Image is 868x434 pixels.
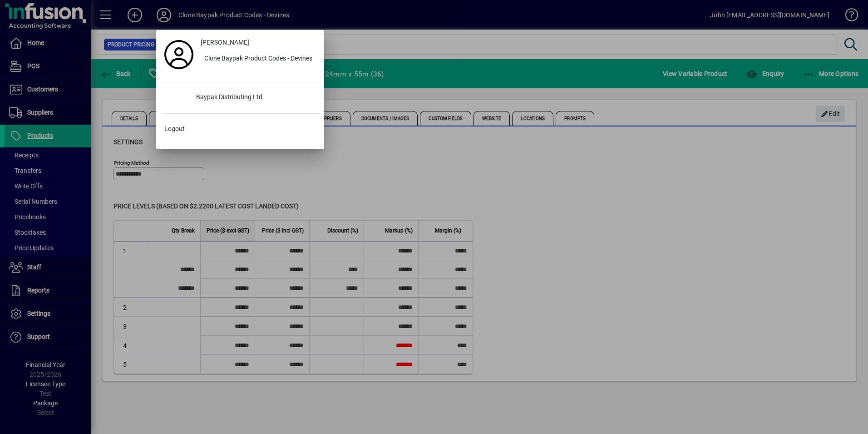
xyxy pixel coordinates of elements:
[161,90,320,106] button: Baypak Distributing Ltd
[197,35,320,51] a: [PERSON_NAME]
[189,90,320,106] div: Baypak Distributing Ltd
[161,121,320,137] button: Logout
[201,38,249,47] span: [PERSON_NAME]
[197,51,320,67] button: Clone Baypak Product Codes - Devines
[164,124,185,134] span: Logout
[161,46,197,63] a: Profile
